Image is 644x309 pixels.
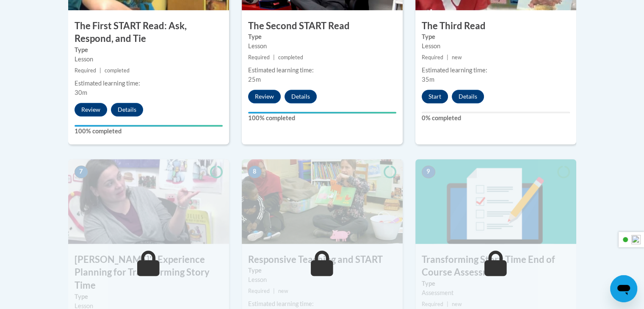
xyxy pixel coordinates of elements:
[610,275,637,302] iframe: Button to launch messaging window
[415,159,576,244] img: Course Image
[242,253,403,266] h3: Responsive Teaching and START
[422,32,570,41] label: Type
[422,288,570,298] div: Assessment
[273,288,275,294] span: |
[248,90,281,103] button: Review
[248,76,261,83] span: 25m
[422,279,570,288] label: Type
[248,54,270,61] span: Required
[248,275,396,284] div: Lesson
[422,66,570,75] div: Estimated learning time:
[248,66,396,75] div: Estimated learning time:
[75,67,96,74] span: Required
[75,103,107,116] button: Review
[75,45,223,55] label: Type
[75,166,88,178] span: 7
[68,159,229,244] img: Course Image
[278,54,303,61] span: completed
[248,166,262,178] span: 8
[422,301,443,307] span: Required
[111,103,143,116] button: Details
[248,288,270,294] span: Required
[100,67,101,74] span: |
[415,253,576,279] h3: Transforming Story Time End of Course Assessment
[452,90,484,103] button: Details
[422,54,443,61] span: Required
[278,288,288,294] span: new
[422,90,448,103] button: Start
[447,301,448,307] span: |
[422,41,570,51] div: Lesson
[248,41,396,51] div: Lesson
[422,113,570,123] label: 0% completed
[75,125,223,127] div: Your progress
[273,54,275,61] span: |
[248,113,396,123] label: 100% completed
[75,292,223,301] label: Type
[415,19,576,33] h3: The Third Read
[75,79,223,88] div: Estimated learning time:
[248,32,396,41] label: Type
[248,266,396,275] label: Type
[248,112,396,113] div: Your progress
[422,166,435,178] span: 9
[68,253,229,292] h3: [PERSON_NAME]’s Experience Planning for Transforming Story Time
[452,54,462,61] span: new
[422,76,434,83] span: 35m
[105,67,130,74] span: completed
[242,159,403,244] img: Course Image
[285,90,317,103] button: Details
[447,54,448,61] span: |
[75,127,223,136] label: 100% completed
[68,19,229,46] h3: The First START Read: Ask, Respond, and Tie
[248,299,396,309] div: Estimated learning time:
[75,89,87,96] span: 30m
[452,301,462,307] span: new
[242,19,403,33] h3: The Second START Read
[75,55,223,64] div: Lesson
